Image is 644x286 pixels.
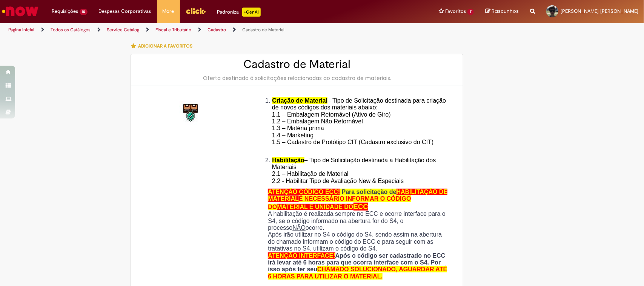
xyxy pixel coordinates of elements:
span: É NECESSÁRIO INFORMAR O CÓDIGO DO [268,195,411,210]
a: Cadastro de Material [242,27,284,33]
span: Requisições [52,8,78,15]
span: – Tipo de Solicitação destinada para criação de novos códigos dos materiais abaixo: 1.1 – Embalag... [272,97,446,152]
u: NÃO [292,224,306,231]
span: MATERIAL E UNIDADE DO [277,204,353,210]
span: Para solicitação de [342,189,397,195]
strong: Após o código ser cadastrado no ECC irá levar até 6 horas para que ocorra interface com o S4. Por... [268,252,447,280]
span: ECC [354,203,368,211]
span: HABILITAÇÃO DE MATERIAL [268,189,447,202]
span: ATENÇÃO CÓDIGO ECC! [268,189,340,195]
span: Rascunhos [492,8,519,15]
a: Service Catalog [107,27,139,33]
span: Favoritos [445,8,466,15]
a: Todos os Catálogos [51,27,91,33]
ul: Trilhas de página [6,23,424,37]
div: Oferta destinada à solicitações relacionadas ao cadastro de materiais. [138,74,455,82]
span: More [163,8,174,15]
span: Habilitação [272,157,304,163]
img: click_logo_yellow_360x200.png [186,5,206,17]
span: CHAMADO SOLUCIONADO, AGUARDAR ATÉ 6 HORAS PARA UTILIZAR O MATERIAL. [268,266,447,279]
a: Cadastro [207,27,226,33]
span: – Tipo de Solicitação destinada a Habilitação dos Materiais 2.1 – Habilitação de Material 2.2 - H... [272,157,436,184]
span: ATENÇÃO INTERFACE! [268,252,335,259]
p: Após irão utilizar no S4 o código do S4, sendo assim na abertura do chamado informam o código do ... [268,231,450,252]
span: Despesas Corporativas [99,8,151,15]
button: Adicionar a Favoritos [131,38,197,54]
img: Cadastro de Material [179,101,203,125]
a: Rascunhos [485,8,519,15]
a: Página inicial [8,27,34,33]
img: ServiceNow [1,4,40,19]
p: A habilitação é realizada sempre no ECC e ocorre interface para o S4, se o código informado na ab... [268,211,450,231]
span: 10 [80,9,88,15]
span: 7 [467,9,474,15]
div: Padroniza [217,8,261,17]
span: Adicionar a Favoritos [138,43,192,49]
span: [PERSON_NAME] [PERSON_NAME] [561,8,638,14]
span: Criação de Material [272,97,327,104]
a: Fiscal e Tributário [155,27,191,33]
h2: Cadastro de Material [138,58,455,71]
p: +GenAi [242,8,261,17]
